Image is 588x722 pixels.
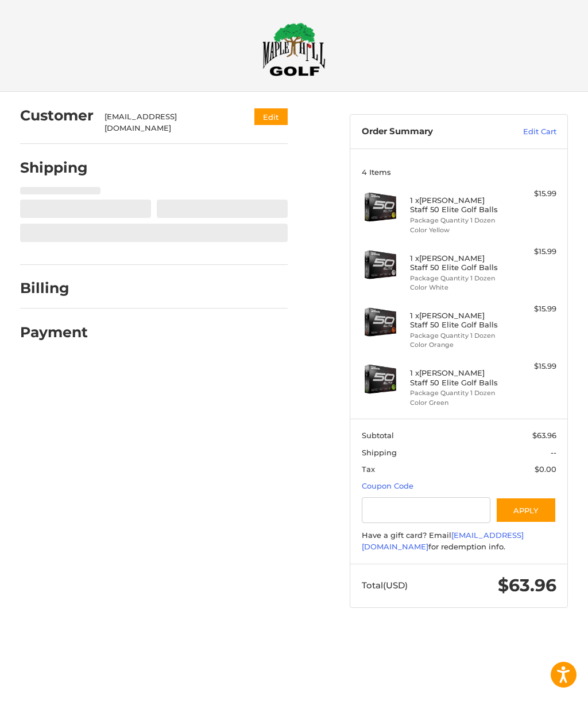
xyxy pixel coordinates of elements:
[508,303,556,315] div: $15.99
[20,279,87,297] h2: Billing
[362,497,490,523] input: Gift Certificate or Coupon Code
[496,497,556,523] button: Apply
[532,431,556,440] span: $63.96
[410,311,505,330] h4: 1 x [PERSON_NAME] Staff 50 Elite Golf Balls
[551,448,556,457] span: --
[20,107,94,124] h2: Customer
[362,580,408,591] span: Total (USD)
[410,340,505,350] li: Color Orange
[410,398,505,408] li: Color Green
[410,253,505,272] h4: 1 x [PERSON_NAME] Staff 50 Elite Golf Balls
[410,283,505,292] li: Color White
[20,323,88,341] h2: Payment
[410,331,505,341] li: Package Quantity 1 Dozen
[362,431,394,440] span: Subtotal
[362,530,524,551] a: [EMAIL_ADDRESS][DOMAIN_NAME]
[498,575,556,596] span: $63.96
[410,216,505,225] li: Package Quantity 1 Dozen
[410,196,505,214] h4: 1 x [PERSON_NAME] Staff 50 Elite Golf Balls
[410,225,505,235] li: Color Yellow
[362,465,375,474] span: Tax
[362,481,413,490] a: Coupon Code
[508,188,556,200] div: $15.99
[20,159,88,177] h2: Shipping
[410,274,505,283] li: Package Quantity 1 Dozen
[105,111,232,134] div: [EMAIL_ADDRESS][DOMAIN_NAME]
[362,530,556,552] div: Have a gift card? Email for redemption info.
[410,388,505,398] li: Package Quantity 1 Dozen
[362,167,556,177] h3: 4 Items
[535,465,556,474] span: $0.00
[254,108,288,125] button: Edit
[362,448,397,457] span: Shipping
[362,126,494,138] h3: Order Summary
[410,368,505,387] h4: 1 x [PERSON_NAME] Staff 50 Elite Golf Balls
[508,246,556,257] div: $15.99
[508,361,556,372] div: $15.99
[262,22,326,76] img: Maple Hill Golf
[494,126,556,138] a: Edit Cart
